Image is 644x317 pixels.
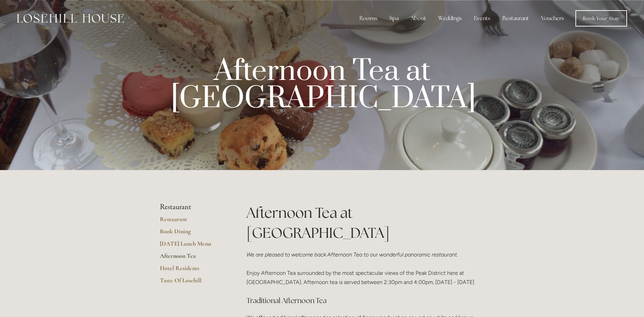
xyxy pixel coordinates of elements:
a: Book Your Stay [575,10,627,27]
a: Book Dining [160,228,225,240]
a: Vouchers [536,12,569,25]
div: Weddings [433,12,467,25]
p: Enjoy Afternoon Tea surrounded by the most spectacular views of the Peak District here at [GEOGRA... [246,250,484,287]
div: Restaurant [497,12,534,25]
a: Restaurant [160,215,225,228]
div: Spa [384,12,404,25]
h3: Traditional Afternoon Tea [246,294,484,307]
em: We are pleased to welcome back Afternoon Tea to our wonderful panoramic restaurant. [246,251,458,258]
a: Afternoon Tea [160,252,225,264]
div: Rooms [354,12,383,25]
a: Hotel Residents [160,264,225,277]
div: Events [468,12,496,25]
img: Losehill House [17,14,124,23]
a: Taste Of Losehill [160,277,225,289]
h1: Afternoon Tea at [GEOGRAPHIC_DATA] [246,203,484,243]
li: Restaurant [160,203,225,212]
div: About [405,12,431,25]
a: [DATE] Lunch Menu [160,240,225,252]
p: Afternoon Tea at [GEOGRAPHIC_DATA] [171,58,474,112]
